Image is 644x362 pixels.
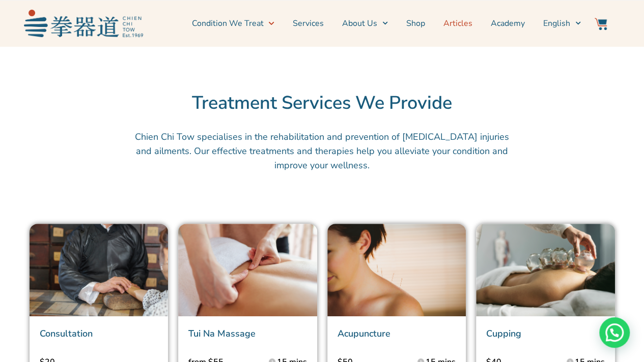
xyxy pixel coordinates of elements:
[40,327,93,340] a: Consultation
[293,11,324,36] a: Services
[543,17,570,29] span: English
[543,11,581,36] a: English
[188,327,256,340] a: Tui Na Massage
[131,130,513,172] p: Chien Chi Tow specialises in the rehabilitation and prevention of [MEDICAL_DATA] injuries and ail...
[443,11,472,36] a: Articles
[5,92,639,114] h2: Treatment Services We Provide
[486,327,521,340] a: Cupping
[338,327,390,340] a: Acupuncture
[191,11,274,36] a: Condition We Treat
[342,11,388,36] a: About Us
[595,18,607,30] img: Website Icon-03
[491,11,525,36] a: Academy
[148,11,581,36] nav: Menu
[406,11,425,36] a: Shop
